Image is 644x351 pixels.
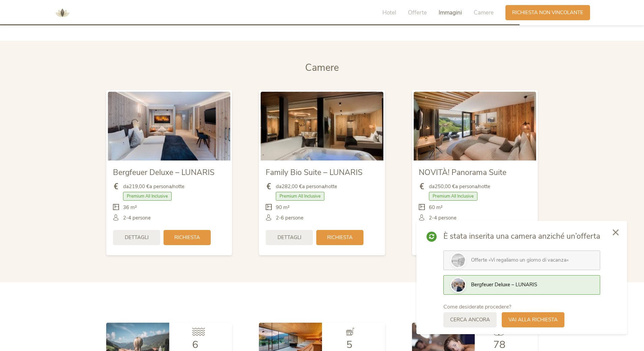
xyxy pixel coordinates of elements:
span: 60 m² [429,204,443,211]
img: Family Bio Suite – LUNARIS [261,92,383,160]
span: 2-6 persone [276,214,303,222]
span: 2-4 persone [429,214,457,222]
span: Cerca ancora [450,316,490,323]
span: Premium All Inclusive [429,192,477,201]
span: 36 m² [123,204,137,211]
span: 90 m² [276,204,290,211]
span: Dettagli [125,234,149,241]
span: Vai alla richiesta [508,316,558,323]
span: Offerte [408,9,427,17]
span: da a persona/notte [276,183,337,190]
span: Bergfeuer Deluxe – LUNARIS [471,281,537,288]
span: 2-4 persone [123,214,151,222]
img: AMONTI & LUNARIS Wellnessresort [52,3,72,23]
span: Richiesta [174,234,200,241]
span: Camere [305,61,339,74]
b: 250,00 € [435,183,455,190]
img: NOVITÀ! Panorama Suite [414,92,536,160]
span: Immagini [439,9,462,17]
b: 282,00 € [282,183,302,190]
span: Come desiderate procedere? [443,303,511,311]
a: AMONTI & LUNARIS Wellnessresort [52,10,72,15]
span: Bergfeuer Deluxe – LUNARIS [113,167,214,178]
span: Richiesta non vincolante [512,9,583,16]
span: NOVITÀ! Panorama Suite [419,167,506,178]
span: Family Bio Suite – LUNARIS [266,167,362,178]
span: Premium All Inclusive [276,192,324,201]
span: Dettagli [277,234,301,241]
span: Camere [474,9,494,17]
span: Offerte «Vi regaliamo un giorno di vacanza» [471,257,569,263]
span: Premium All Inclusive [123,192,172,201]
span: Richiesta [327,234,353,241]
span: da a persona/notte [123,183,184,190]
span: Hotel [382,9,396,17]
img: Preview [451,254,465,267]
b: 219,00 € [129,183,149,190]
img: Bergfeuer Deluxe – LUNARIS [108,92,230,160]
span: È stata inserita una camera anziché un’offerta [443,231,600,242]
img: Preview [451,278,465,292]
span: da a persona/notte [429,183,490,190]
